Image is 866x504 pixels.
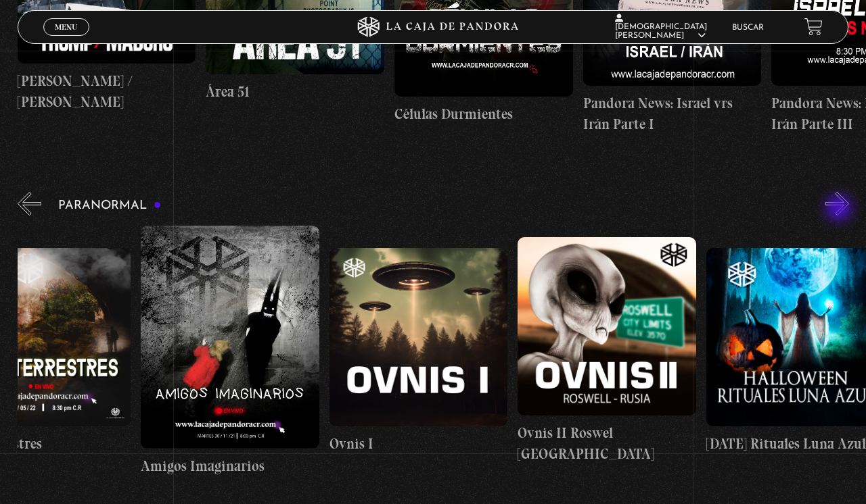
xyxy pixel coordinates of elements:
button: Next [825,192,849,216]
button: Previous [18,192,41,216]
h4: Ovnis II Roswel [GEOGRAPHIC_DATA] [518,422,696,465]
h4: Amigos Imaginarios [141,455,319,477]
a: View your shopping cart [804,18,823,36]
span: [DEMOGRAPHIC_DATA][PERSON_NAME] [615,15,707,40]
a: Ovnis I [329,226,508,476]
h4: Área 51 [206,81,384,103]
h4: Pandora News: Israel vrs Irán Parte I [583,93,762,135]
a: Amigos Imaginarios [141,226,319,476]
span: Cerrar [51,34,83,44]
h3: Paranormal [58,199,162,212]
h4: Células Durmientes [394,103,573,125]
span: Menu [55,23,77,31]
a: Buscar [732,24,764,32]
h4: [PERSON_NAME] / [PERSON_NAME] [18,70,196,113]
a: Ovnis II Roswel [GEOGRAPHIC_DATA] [518,226,696,476]
h4: Ovnis I [329,433,508,455]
